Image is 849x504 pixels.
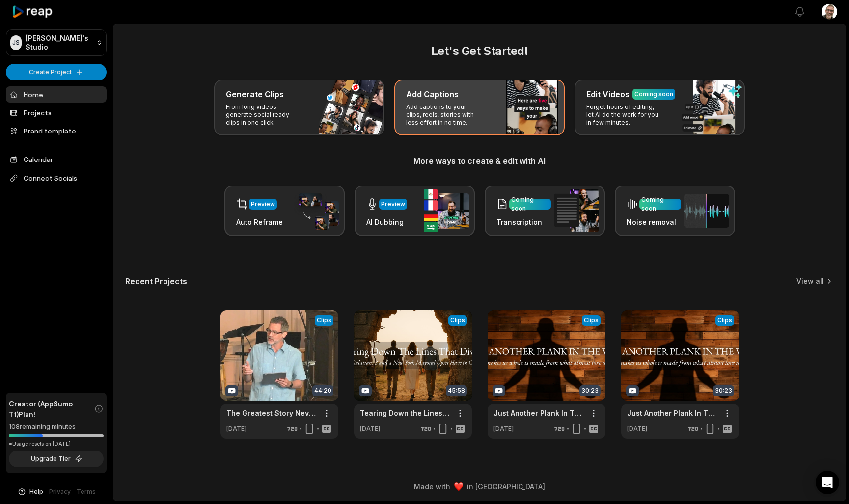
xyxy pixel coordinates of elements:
img: transcription.png [554,189,599,232]
a: The Greatest Story Never Told [226,408,317,418]
h3: More ways to create & edit with AI [125,155,834,167]
a: Terms [77,487,96,496]
span: Help [29,487,43,496]
span: Creator (AppSumo T1) Plan! [9,398,94,419]
h3: Transcription [496,217,551,227]
div: *Usage resets on [DATE] [9,440,104,448]
a: Home [6,86,107,103]
a: View all [796,276,824,286]
div: 108 remaining minutes [9,422,104,432]
button: Create Project [6,64,107,80]
div: Coming soon [641,195,679,213]
h2: Let's Get Started! [125,42,834,60]
a: Privacy [49,487,71,496]
div: Open Intercom Messenger [816,471,839,494]
h2: Recent Projects [125,276,187,286]
a: Just Another Plank In The Wall [627,408,717,418]
button: Help [17,487,43,496]
p: Forget hours of editing, let AI do the work for you in few minutes. [586,103,662,127]
h3: Noise removal [627,217,681,227]
img: ai_dubbing.png [424,189,469,232]
div: Made with in [GEOGRAPHIC_DATA] [122,481,837,492]
h3: Edit Videos [586,88,630,100]
p: From long videos generate social ready clips in one click. [226,103,302,127]
div: Preview [381,200,405,209]
p: Add captions to your clips, reels, stories with less effort in no time. [406,103,482,127]
div: Preview [251,200,275,209]
div: Coming soon [511,195,549,213]
button: Upgrade Tier [9,451,104,467]
a: Tearing Down the Lines That Divide [360,408,450,418]
h3: Add Captions [406,88,459,100]
a: Calendar [6,151,107,167]
span: Connect Socials [6,169,107,187]
h3: Auto Reframe [236,217,283,227]
img: auto_reframe.png [294,192,339,230]
div: Coming soon [634,90,673,99]
img: heart emoji [454,482,463,491]
div: JS [10,35,22,50]
p: [PERSON_NAME]'s Studio [26,34,92,52]
a: Brand template [6,123,107,139]
h3: Generate Clips [226,88,284,100]
a: Just Another Plank In The Wall [493,408,584,418]
img: noise_removal.png [684,194,729,228]
h3: AI Dubbing [366,217,407,227]
a: Projects [6,105,107,121]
